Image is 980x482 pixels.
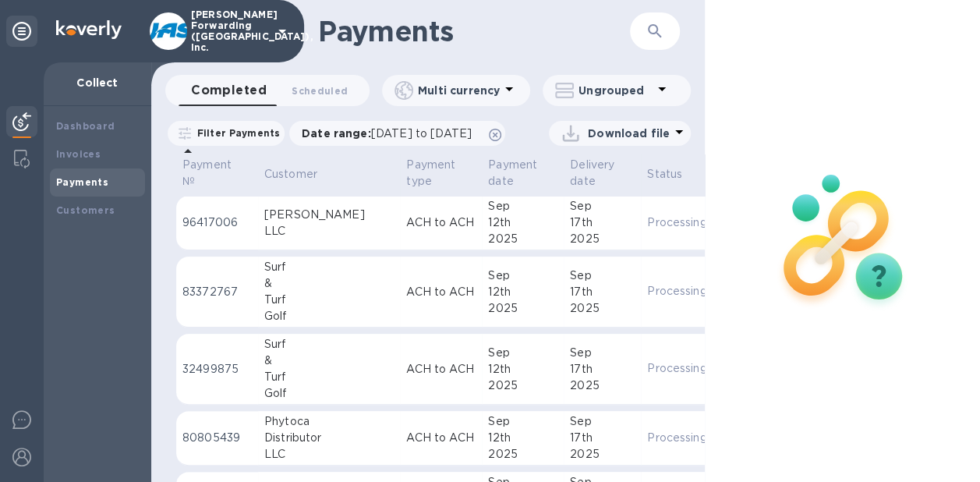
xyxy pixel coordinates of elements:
img: Logo [56,20,122,39]
div: 2025 [570,446,635,463]
p: Download file [588,126,670,141]
div: Sep [488,345,557,361]
div: Sep [488,198,557,214]
span: Delivery date [570,157,635,190]
div: 2025 [570,300,635,317]
p: Status [647,166,682,183]
p: ACH to ACH [406,214,476,231]
div: Distributor [264,430,394,446]
div: Sep [488,268,557,284]
div: Surf [264,336,394,353]
div: Sep [570,413,635,430]
div: Sep [488,413,557,430]
div: Sep [570,345,635,361]
p: Filter Payments [191,126,280,140]
b: Customers [56,204,115,216]
p: ACH to ACH [406,284,476,300]
div: 12th [488,284,557,300]
span: Completed [191,80,267,101]
p: Ungrouped [578,83,653,98]
div: 2025 [570,231,635,247]
div: 2025 [488,300,557,317]
div: Sep [570,268,635,284]
div: 2025 [488,231,557,247]
p: 83372767 [182,284,252,300]
div: Surf [264,259,394,275]
p: Multi currency [418,83,500,98]
div: & [264,275,394,292]
div: & [264,353,394,369]
div: 12th [488,214,557,231]
div: [PERSON_NAME] [264,207,394,223]
div: LLC [264,446,394,463]
p: Processing [647,360,706,377]
div: Turf [264,369,394,385]
p: Payment type [406,157,455,190]
p: ACH to ACH [406,430,476,446]
div: Unpin categories [6,16,37,47]
div: 2025 [570,377,635,394]
div: 17th [570,214,635,231]
div: 17th [570,284,635,300]
span: Customer [264,166,338,183]
p: Processing [647,430,706,446]
div: Golf [264,308,394,324]
p: Payment № [182,157,232,190]
p: ACH to ACH [406,361,476,377]
p: Collect [56,75,139,90]
p: Payment date [488,157,537,190]
span: Payment № [182,157,252,190]
div: 17th [570,361,635,377]
div: 12th [488,430,557,446]
div: Phytoca [264,413,394,430]
span: Payment date [488,157,557,190]
span: [DATE] to [DATE] [371,127,472,140]
span: Payment type [406,157,476,190]
b: Invoices [56,148,101,160]
p: Processing [647,283,706,299]
p: 96417006 [182,214,252,231]
p: Delivery date [570,157,614,190]
b: Dashboard [56,120,115,132]
div: 12th [488,361,557,377]
span: Scheduled [292,83,348,99]
div: Date range:[DATE] to [DATE] [289,121,505,146]
p: [PERSON_NAME] Forwarding ([GEOGRAPHIC_DATA]), Inc. [191,9,269,53]
h1: Payments [318,15,630,48]
p: Date range : [302,126,479,141]
p: 80805439 [182,430,252,446]
div: Golf [264,385,394,402]
div: Turf [264,292,394,308]
p: Customer [264,166,317,183]
span: Status [647,166,702,183]
div: 2025 [488,446,557,463]
p: Processing [647,214,706,231]
p: 32499875 [182,361,252,377]
div: Sep [570,198,635,214]
div: LLC [264,223,394,239]
div: 2025 [488,377,557,394]
div: 17th [570,430,635,446]
b: Payments [56,176,108,188]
